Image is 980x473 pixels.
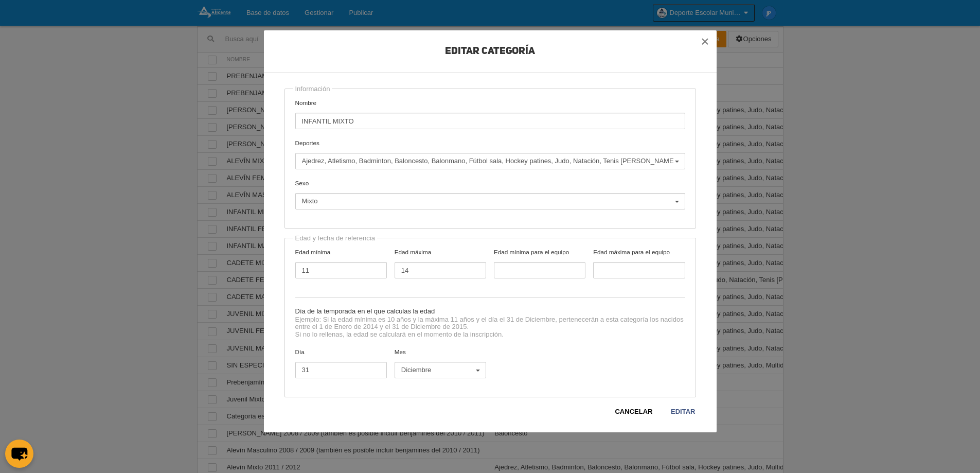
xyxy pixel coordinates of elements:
[395,262,486,278] input: Edad máxima
[295,138,685,169] label: Deportes
[295,193,685,209] button: Sexo
[494,262,585,278] input: Edad mínima para el equipo
[295,316,685,347] div: Ejemplo: Si la edad mínima es 10 años y la máxima 11 años y el día el 31 de Diciembre, pertenecer...
[401,365,474,375] span: Diciembre
[293,234,377,243] div: Edad y fecha de referencia
[395,362,486,378] button: Mes
[295,153,685,169] button: Deportes
[291,248,390,278] label: Edad mínima
[295,307,685,316] div: Día de la temporada en el que calculas la edad
[295,179,685,209] label: Sexo
[593,262,685,278] input: Edad máxima para el equipo
[590,248,689,278] label: Edad máxima para el equipo
[295,262,387,278] input: Edad mínima
[264,46,717,73] h2: Editar Categoría
[291,347,390,378] label: Día
[670,407,696,417] a: Editar
[490,248,590,278] label: Edad mínima para el equipo
[302,156,673,166] span: Ajedrez, Atletismo, Badminton, Baloncesto, Balonmano, Fútbol sala, Hockey patines, Judo, Natación...
[295,362,387,378] input: Día
[5,440,33,468] button: chat-button
[390,248,490,278] label: Edad máxima
[295,113,685,129] input: Nombre
[694,30,717,53] button: ×
[614,407,653,417] a: Cancelar
[293,84,332,94] div: Información
[390,347,490,378] label: Mes
[302,197,673,206] span: Mixto
[295,98,685,129] label: Nombre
